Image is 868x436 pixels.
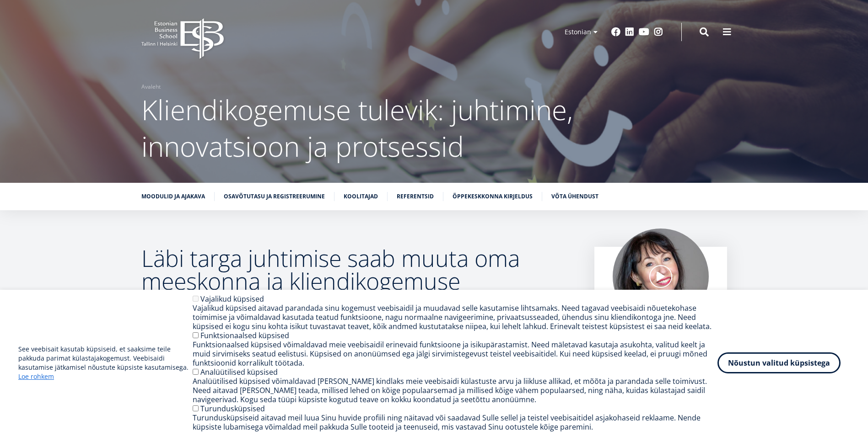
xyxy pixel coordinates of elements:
[611,27,620,37] a: Facebook
[397,192,434,201] a: Referentsid
[453,192,533,201] a: Õppekeskkonna kirjeldus
[639,27,649,37] a: Youtube
[200,294,264,304] label: Vajalikud küpsised
[193,377,717,404] div: Analüütilised küpsised võimaldavad [PERSON_NAME] kindlaks meie veebisaidi külastuste arvu ja liik...
[654,27,663,37] a: Instagram
[224,192,325,201] a: Osavõtutasu ja registreerumine
[193,340,717,367] div: Funktsionaalsed küpsised võimaldavad meie veebisaidil erinevaid funktsioone ja isikupärastamist. ...
[141,247,576,315] h2: Läbi targa juhtimise saab muuta oma meeskonna ja kliendikogemuse suurepäraseks!
[193,413,717,431] div: Turundusküpsiseid aitavad meil luua Sinu huvide profiili ning näitavad või saadavad Sulle sellel ...
[344,192,378,201] a: Koolitajad
[193,303,717,331] div: Vajalikud küpsised aitavad parandada sinu kogemust veebisaidil ja muudavad selle kasutamise lihts...
[200,404,265,414] label: Turundusküpsised
[18,372,54,381] a: Loe rohkem
[18,345,193,381] p: See veebisait kasutab küpsiseid, et saaksime teile pakkuda parimat külastajakogemust. Veebisaidi ...
[141,192,205,201] a: Moodulid ja ajakava
[141,82,161,91] a: Avaleht
[625,27,634,37] a: Linkedin
[141,91,573,165] span: Kliendikogemuse tulevik: juhtimine, innovatsioon ja protsessid
[200,330,289,340] label: Funktsionaalsed küpsised
[551,192,598,201] a: Võta ühendust
[717,352,841,373] button: Nõustun valitud küpsistega
[200,367,278,377] label: Analüütilised küpsised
